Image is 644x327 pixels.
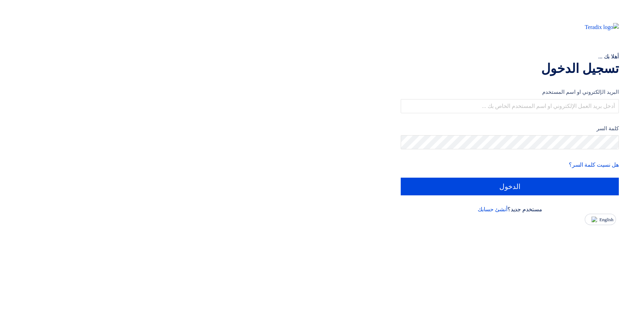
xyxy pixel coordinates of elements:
[401,52,619,61] div: أهلا بك ...
[401,125,619,133] label: كلمة السر
[478,206,507,212] a: أنشئ حسابك
[589,217,597,222] img: en-US.png
[401,88,619,96] label: البريد الإلكتروني او اسم المستخدم
[569,162,619,168] a: هل نسيت كلمة السر؟
[401,205,619,214] div: مستخدم جديد؟
[585,214,616,225] button: English
[401,99,619,113] input: أدخل بريد العمل الإلكتروني او اسم المستخدم الخاص بك ...
[401,61,619,76] h1: تسجيل الدخول
[573,23,619,31] img: Teradix logo
[599,217,614,222] span: English
[401,178,619,195] input: الدخول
